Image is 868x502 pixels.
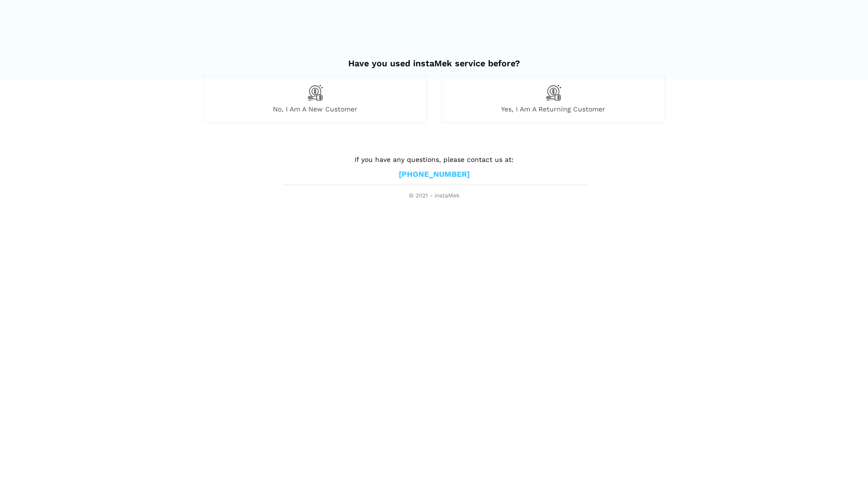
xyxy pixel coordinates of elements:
span: Yes, I am a returning customer [442,105,665,113]
span: © 2021 - instaMek [283,192,586,200]
a: [PHONE_NUMBER] [399,170,470,180]
span: No, I am a new customer [204,105,427,113]
p: If you have any questions, please contact us at: [283,154,586,165]
h2: Have you used instaMek service before? [203,49,665,69]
